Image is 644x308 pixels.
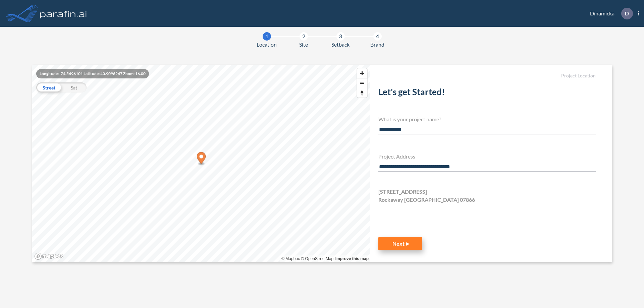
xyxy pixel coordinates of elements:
[300,32,308,41] div: 2
[370,41,384,49] span: Brand
[373,32,382,41] div: 4
[61,82,87,93] div: Sat
[357,88,367,98] span: Reset bearing to north
[36,69,149,78] div: Longitude: -74.5496101 Latitude: 40.9096247 Zoom: 16.00
[263,32,271,41] div: 1
[299,41,308,49] span: Site
[378,73,596,79] h5: Project Location
[378,116,596,122] h4: What is your project name?
[336,32,345,41] div: 3
[378,153,596,160] h4: Project Address
[357,78,367,88] span: Zoom out
[197,152,206,166] div: Map marker
[378,188,427,196] span: [STREET_ADDRESS]
[378,87,596,100] h2: Let's get Started!
[335,256,369,261] a: Improve this map
[357,68,367,78] button: Zoom in
[331,41,350,49] span: Setback
[39,7,88,20] img: logo
[34,252,64,260] a: Mapbox homepage
[580,8,639,19] div: Dinamicka
[378,237,422,250] button: Next
[625,10,629,16] p: D
[357,78,367,88] button: Zoom out
[32,65,370,262] canvas: Map
[301,256,333,261] a: OpenStreetMap
[357,88,367,98] button: Reset bearing to north
[257,41,277,49] span: Location
[36,82,61,93] div: Street
[378,196,475,204] span: Rockaway [GEOGRAPHIC_DATA] 07866
[281,256,300,261] a: Mapbox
